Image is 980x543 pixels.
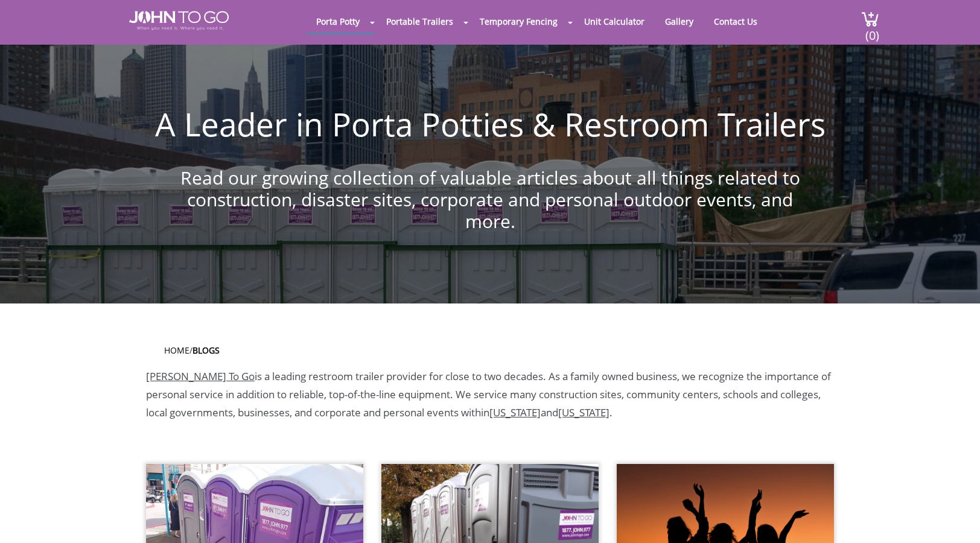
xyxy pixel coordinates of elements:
[575,10,654,33] a: Unit Calculator
[377,10,462,33] a: Portable Trailers
[146,369,255,383] a: [PERSON_NAME] To Go
[932,495,980,543] button: Live Chat
[865,17,879,43] span: (0)
[192,345,220,356] a: blogs
[146,57,834,143] h1: A Leader in Porta Potties & Restroom Trailers
[489,405,541,419] a: [US_STATE]
[164,345,189,356] a: Home
[705,10,766,33] a: Contact Us
[129,11,229,30] img: JOHN to go
[558,405,609,419] a: [US_STATE]
[471,10,567,33] a: Temporary Fencing
[307,10,369,33] a: Porta Potty
[164,149,817,232] p: Read our growing collection of valuable articles about all things related to construction, disast...
[164,345,852,357] ul: /
[146,367,834,422] p: is a leading restroom trailer provider for close to two decades. As a family owned business, we r...
[656,10,702,33] a: Gallery
[861,11,879,27] img: cart a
